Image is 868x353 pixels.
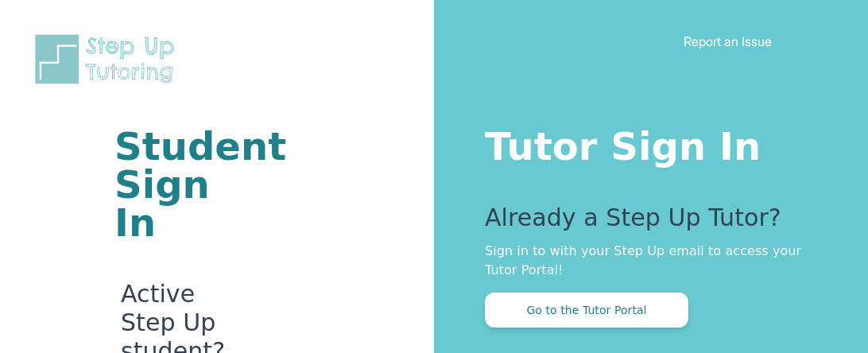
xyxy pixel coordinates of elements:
p: Sign in to with your Step Up email to access your Tutor Portal! [485,242,804,280]
h1: Tutor Sign In [485,121,804,165]
h1: Student Sign In [114,127,243,242]
a: Go to the Tutor Portal [485,302,688,317]
img: Step Up Tutoring horizontal logo [32,32,184,87]
button: Go to the Tutor Portal [485,293,688,328]
a: Report an Issue [684,33,772,49]
p: Already a Step Up Tutor? [485,204,804,242]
